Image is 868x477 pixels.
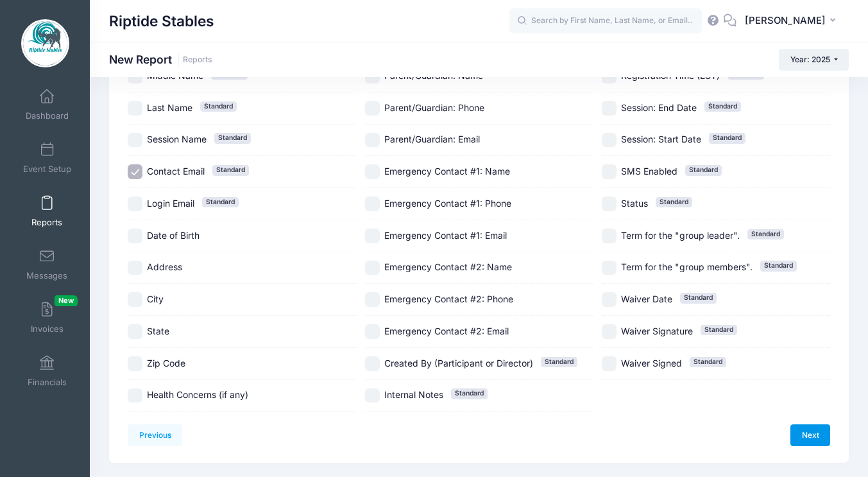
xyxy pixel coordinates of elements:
[602,324,617,339] input: Waiver SignatureStandard
[128,388,142,403] input: Health Concerns (if any)
[509,8,702,34] input: Search by First Name, Last Name, or Email...
[147,230,200,241] span: Date of Birth
[28,377,67,388] span: Financials
[541,357,577,367] span: Standard
[55,295,78,306] span: New
[621,166,677,177] span: SMS Enabled
[384,389,443,400] span: Internal Notes
[790,424,830,446] a: Next
[760,261,797,271] span: Standard
[709,133,745,143] span: Standard
[365,356,380,371] input: Created By (Participant or Director)Standard
[621,261,753,272] span: Term for the "group members".
[17,242,78,287] a: Messages
[384,198,511,209] span: Emergency Contact #1: Phone
[621,325,693,336] span: Waiver Signature
[147,261,182,272] span: Address
[451,388,488,399] span: Standard
[384,230,507,241] span: Emergency Contact #1: Email
[704,101,741,112] span: Standard
[685,165,722,175] span: Standard
[17,82,78,127] a: Dashboard
[602,229,617,243] input: Term for the "group leader".Standard
[365,261,380,275] input: Emergency Contact #2: Name
[17,135,78,180] a: Event Setup
[602,292,617,307] input: Waiver DateStandard
[365,164,380,179] input: Emergency Contact #1: Name
[747,229,784,239] span: Standard
[109,6,214,36] h1: Riptide Stables
[128,292,142,307] input: City
[128,101,142,116] input: Last NameStandard
[365,101,380,116] input: Parent/Guardian: Phone
[147,70,203,81] span: Middle Name
[365,292,380,307] input: Emergency Contact #2: Phone
[602,101,617,116] input: Session: End DateStandard
[365,324,380,339] input: Emergency Contact #2: Email
[21,19,69,67] img: Riptide Stables
[384,102,484,113] span: Parent/Guardian: Phone
[602,356,617,371] input: Waiver SignedStandard
[384,325,509,336] span: Emergency Contact #2: Email
[147,134,207,144] span: Session Name
[147,293,164,304] span: City
[147,166,205,177] span: Contact Email
[621,230,740,241] span: Term for the "group leader".
[680,293,717,303] span: Standard
[26,270,67,281] span: Messages
[17,295,78,340] a: InvoicesNew
[128,356,142,371] input: Zip Code
[128,164,142,179] input: Contact EmailStandard
[128,196,142,211] input: Login EmailStandard
[621,358,682,369] span: Waiver Signed
[128,424,182,446] a: Previous
[365,196,380,211] input: Emergency Contact #1: Phone
[384,261,512,272] span: Emergency Contact #2: Name
[602,164,617,179] input: SMS EnabledStandard
[621,134,701,144] span: Session: Start Date
[147,198,194,209] span: Login Email
[214,133,251,143] span: Standard
[384,134,480,144] span: Parent/Guardian: Email
[128,133,142,148] input: Session NameStandard
[745,13,826,28] span: [PERSON_NAME]
[26,110,69,121] span: Dashboard
[200,101,237,112] span: Standard
[384,70,483,81] span: Parent/Guardian: Name
[202,197,239,207] span: Standard
[147,358,185,369] span: Zip Code
[701,325,737,335] span: Standard
[147,102,192,113] span: Last Name
[128,324,142,339] input: State
[31,324,64,334] span: Invoices
[621,198,648,209] span: Status
[183,55,212,65] a: Reports
[147,325,169,336] span: State
[384,358,533,369] span: Created By (Participant or Director)
[17,349,78,394] a: Financials
[621,293,672,304] span: Waiver Date
[128,229,142,243] input: Date of Birth
[790,55,830,64] span: Year: 2025
[212,165,249,175] span: Standard
[365,133,380,148] input: Parent/Guardian: Email
[109,53,212,66] h1: New Report
[602,196,617,211] input: StatusStandard
[602,261,617,275] input: Term for the "group members".Standard
[602,133,617,148] input: Session: Start DateStandard
[365,388,380,403] input: Internal NotesStandard
[31,217,62,228] span: Reports
[621,70,720,81] span: Registration Time (EST)
[23,164,71,175] span: Event Setup
[736,6,849,36] button: [PERSON_NAME]
[128,261,142,275] input: Address
[365,229,380,243] input: Emergency Contact #1: Email
[690,357,726,367] span: Standard
[779,49,849,71] button: Year: 2025
[621,102,697,113] span: Session: End Date
[656,197,692,207] span: Standard
[384,293,513,304] span: Emergency Contact #2: Phone
[384,166,510,177] span: Emergency Contact #1: Name
[147,389,248,400] span: Health Concerns (if any)
[17,189,78,234] a: Reports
